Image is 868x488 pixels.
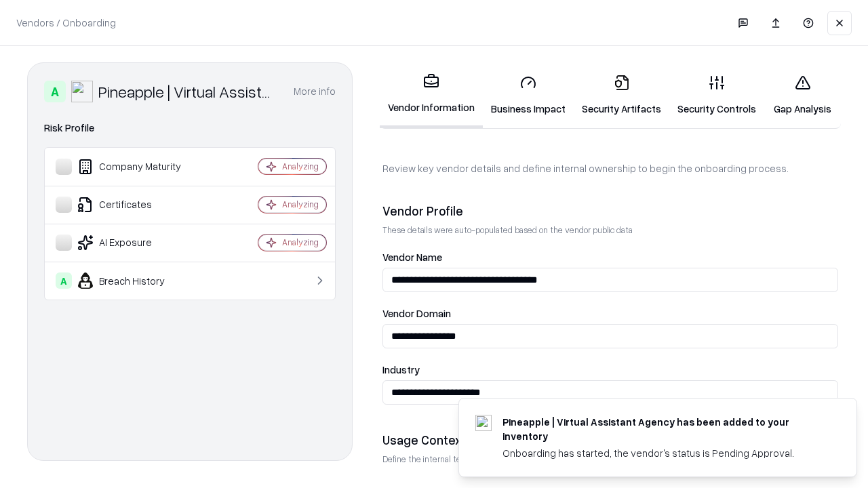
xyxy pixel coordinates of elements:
div: Usage Context [382,432,838,448]
div: Pineapple | Virtual Assistant Agency has been added to your inventory [502,415,824,443]
div: Analyzing [282,199,319,210]
div: A [56,272,72,289]
a: Security Controls [669,64,764,127]
div: Analyzing [282,161,319,172]
p: Define the internal team and reason for using this vendor. This helps assess business relevance a... [382,453,838,465]
div: A [44,81,66,102]
a: Gap Analysis [764,64,841,127]
div: AI Exposure [56,235,218,251]
img: trypineapple.com [475,415,492,431]
p: Vendors / Onboarding [16,16,116,30]
div: Pineapple | Virtual Assistant Agency [98,81,277,102]
div: Certificates [56,197,218,213]
p: Review key vendor details and define internal ownership to begin the onboarding process. [382,161,838,176]
label: Vendor Name [382,252,838,262]
img: Pineapple | Virtual Assistant Agency [71,81,93,102]
div: Company Maturity [56,159,218,175]
div: Breach History [56,272,218,289]
div: Onboarding has started, the vendor's status is Pending Approval. [502,446,824,460]
a: Vendor Information [380,62,483,128]
button: More info [294,79,336,104]
div: Analyzing [282,237,319,248]
div: Vendor Profile [382,203,838,219]
label: Vendor Domain [382,308,838,319]
a: Business Impact [483,64,574,127]
p: These details were auto-populated based on the vendor public data [382,224,838,236]
label: Industry [382,365,838,375]
a: Security Artifacts [574,64,669,127]
div: Risk Profile [44,120,336,136]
